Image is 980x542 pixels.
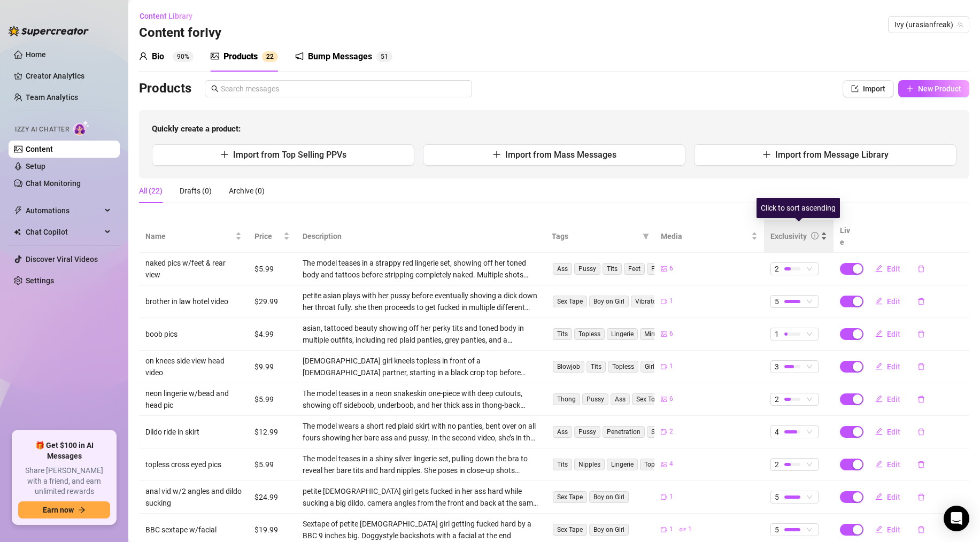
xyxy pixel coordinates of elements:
[603,263,622,275] span: Tits
[867,489,909,506] button: Edit
[843,80,894,97] button: Import
[139,383,248,416] td: neon lingerie w/bead and head pic
[762,150,771,159] span: plus
[669,361,673,371] span: 1
[139,253,248,285] td: naked pics w/feet & rear view
[553,491,587,503] span: Sex Tape
[770,230,807,242] div: Exclusivity
[574,459,605,470] span: Nipples
[887,525,900,534] span: Edit
[248,383,296,416] td: $5.99
[643,233,649,239] span: filter
[26,93,78,102] a: Team Analytics
[867,423,909,440] button: Edit
[553,296,587,307] span: Sex Tape
[909,423,933,440] button: delete
[18,466,110,497] span: Share [PERSON_NAME] with a friend, and earn unlimited rewards
[875,330,883,337] span: edit
[553,459,572,470] span: Tits
[505,150,616,160] span: Import from Mass Messages
[641,361,680,373] span: Girl on Boy
[220,150,229,159] span: plus
[270,53,274,60] span: 2
[894,17,963,33] span: Ivy (urasianfreak)
[308,50,372,63] div: Bump Messages
[553,426,572,438] span: Ass
[611,393,630,405] span: Ass
[867,456,909,473] button: Edit
[624,263,645,275] span: Feet
[18,501,110,518] button: Earn nowarrow-right
[661,429,667,435] span: video-camera
[775,150,889,160] span: Import from Message Library
[545,220,654,253] th: Tags
[775,296,779,307] span: 5
[26,67,111,84] a: Creator Analytics
[15,125,69,135] span: Izzy AI Chatter
[248,416,296,448] td: $12.99
[669,264,673,274] span: 6
[582,393,608,405] span: Pussy
[631,296,663,307] span: Vibrator
[229,185,265,197] div: Archive (0)
[303,355,539,378] div: [DEMOGRAPHIC_DATA] girl kneels topless in front of a [DEMOGRAPHIC_DATA] partner, starting in a bl...
[917,461,925,468] span: delete
[775,459,779,470] span: 2
[887,428,900,436] span: Edit
[303,485,539,509] div: petite [DEMOGRAPHIC_DATA] girl gets fucked in her ass hard while sucking a big dildo. camera angl...
[909,391,933,408] button: delete
[248,318,296,351] td: $4.99
[887,395,900,404] span: Edit
[661,461,667,468] span: picture
[26,202,102,219] span: Automations
[589,524,629,536] span: Boy on Girl
[303,322,539,346] div: asian, tattooed beauty showing off her perky tits and toned body in multiple outfits, including r...
[552,230,638,242] span: Tags
[139,7,201,25] button: Content Library
[152,124,241,134] strong: Quickly create a product:
[909,521,933,538] button: delete
[303,290,539,313] div: petite asian plays with her pussy before eventually shoving a dick down her throat fully. she the...
[909,489,933,506] button: delete
[661,331,667,337] span: picture
[661,526,667,533] span: video-camera
[640,328,686,340] span: Mirror Selfies
[669,524,673,535] span: 1
[669,492,673,502] span: 1
[303,257,539,281] div: The model teases in a strappy red lingerie set, showing off her toned body and tattoos before str...
[296,220,545,253] th: Description
[875,525,883,533] span: edit
[640,459,670,470] span: Topless
[917,363,925,370] span: delete
[694,144,956,166] button: Import from Message Library
[262,51,278,62] sup: 22
[811,232,819,239] span: info-circle
[173,51,194,62] sup: 90%
[248,448,296,481] td: $5.99
[867,260,909,277] button: Edit
[917,493,925,501] span: delete
[775,263,779,275] span: 2
[757,198,840,218] div: Click to sort ascending
[654,220,763,253] th: Media
[248,481,296,514] td: $24.99
[887,330,900,338] span: Edit
[669,459,673,469] span: 4
[303,388,539,411] div: The model teases in a neon snakeskin one-piece with deep cutouts, showing off sideboob, underboob...
[43,506,74,514] span: Earn now
[775,426,779,438] span: 4
[661,266,667,272] span: picture
[248,253,296,285] td: $5.99
[863,84,885,93] span: Import
[661,230,748,242] span: Media
[248,285,296,318] td: $29.99
[669,427,673,437] span: 2
[303,420,539,444] div: The model wears a short red plaid skirt with no panties, bent over on all fours showing her bare ...
[376,51,392,62] sup: 51
[73,120,90,136] img: AI Chatter
[180,185,212,197] div: Drafts (0)
[14,206,22,215] span: thunderbolt
[867,293,909,310] button: Edit
[909,358,933,375] button: delete
[867,326,909,343] button: Edit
